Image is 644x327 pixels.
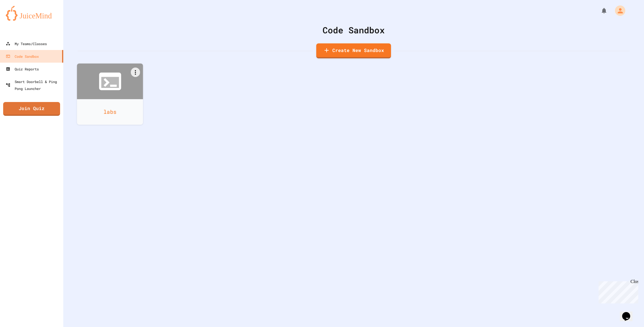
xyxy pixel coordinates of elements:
[316,43,391,58] a: Create New Sandbox
[6,66,39,72] div: Quiz Reports
[6,40,47,47] div: My Teams/Classes
[77,99,143,125] div: labs
[620,304,638,321] iframe: chat widget
[590,6,609,16] div: My Notifications
[6,53,39,60] div: Code Sandbox
[6,6,57,21] img: logo-orange.svg
[77,64,143,125] a: labs
[596,279,638,303] iframe: chat widget
[6,78,61,92] div: Smart Doorbell & Ping Pong Launcher
[3,102,60,116] a: Join Quiz
[2,2,40,36] div: Chat with us now!Close
[78,24,630,36] div: Code Sandbox
[609,4,627,17] div: My Account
